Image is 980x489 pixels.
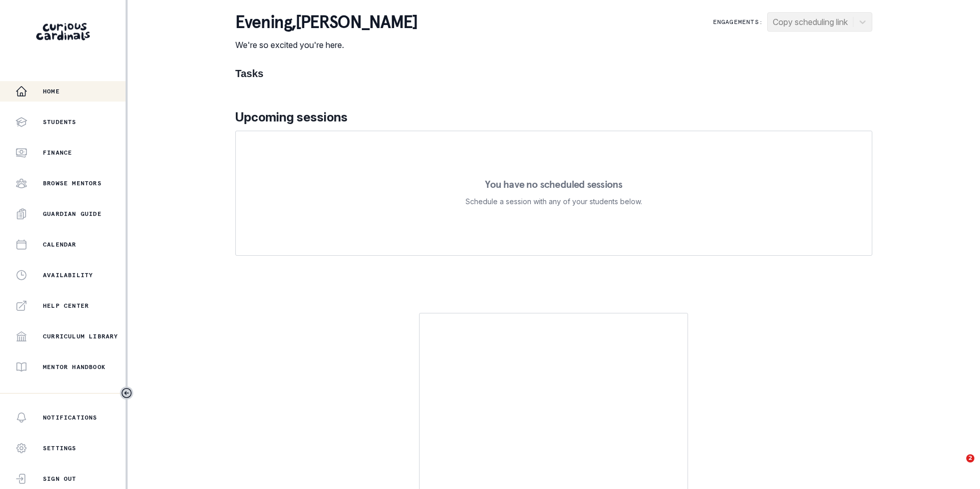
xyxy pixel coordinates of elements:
[966,454,974,462] span: 2
[43,444,77,452] p: Settings
[43,413,97,422] p: Notifications
[120,386,133,400] button: Toggle sidebar
[36,23,90,40] img: Curious Cardinals Logo
[713,18,763,26] p: Engagements:
[43,240,77,249] p: Calendar
[465,195,642,208] p: Schedule a session with any of your students below.
[235,108,872,127] p: Upcoming sessions
[43,149,72,157] p: Finance
[43,179,102,187] p: Browse Mentors
[43,87,60,95] p: Home
[43,332,118,340] p: Curriculum Library
[43,271,93,279] p: Availability
[485,179,622,189] p: You have no scheduled sessions
[945,454,970,479] iframe: Intercom live chat
[43,363,106,371] p: Mentor Handbook
[43,118,77,126] p: Students
[235,12,417,33] p: evening , [PERSON_NAME]
[235,67,872,80] h1: Tasks
[43,475,77,483] p: Sign Out
[235,39,417,51] p: We're so excited you're here.
[43,210,102,218] p: Guardian Guide
[43,302,89,310] p: Help Center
